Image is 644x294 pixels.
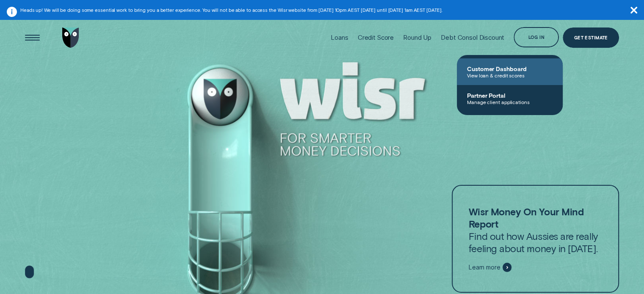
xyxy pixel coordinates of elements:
span: Manage client applications [467,99,553,105]
a: Credit Score [358,15,394,60]
strong: Wisr Money On Your Mind Report [469,206,583,230]
div: Debt Consol Discount [441,33,504,41]
img: Wisr [62,27,79,48]
div: Credit Score [358,33,394,41]
button: Open Menu [22,27,42,48]
a: Wisr Money On Your Mind ReportFind out how Aussies are really feeling about money in [DATE].Learn... [452,185,619,292]
a: Debt Consol Discount [441,15,504,60]
a: Get Estimate [563,27,619,48]
a: Loans [331,15,348,60]
button: Log in [514,27,559,47]
a: Round Up [403,15,431,60]
a: Partner PortalManage client applications [457,85,563,112]
a: Go to home page [61,15,81,60]
span: Learn more [469,264,500,271]
a: Customer DashboardView loan & credit scores [457,58,563,85]
div: Round Up [403,33,431,41]
div: Loans [331,33,348,41]
span: Customer Dashboard [467,65,553,72]
span: View loan & credit scores [467,72,553,78]
span: Partner Portal [467,92,553,99]
p: Find out how Aussies are really feeling about money in [DATE]. [469,206,603,255]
